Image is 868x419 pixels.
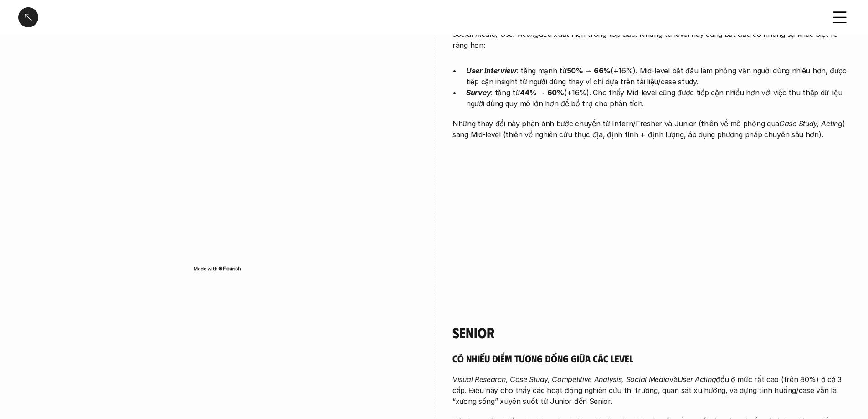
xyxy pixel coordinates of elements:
strong: User Interview [466,66,517,75]
strong: Survey [466,88,491,97]
em: Visual Research, Case Study, Competitive Analysis, Social Media [452,375,669,384]
strong: 50% → 66% [567,66,611,75]
em: User Acting [678,375,716,384]
p: : tăng từ (+16%). Cho thấy Mid-level cũng được tiếp cận nhiều hơn với việc thu thập dữ liệu người... [466,87,850,109]
p: và đều ở mức rất cao (trên 80%) ở cả 3 cấp. Điều này cho thấy các hoạt động nghiên cứu thị trường... [452,374,850,407]
p: : tăng mạnh từ (+16%). Mid-level bắt đầu làm phỏng vấn người dùng nhiều hơn, được tiếp cận insigh... [466,65,850,87]
p: Những thay đổi này phản ánh bước chuyển từ Intern/Fresher và Junior (thiên về mô phỏng qua ) sang... [452,118,850,140]
strong: 44% → 60% [520,88,564,97]
h5: Có nhiều điểm tương đồng giữa các level [452,352,850,365]
em: Case Study, Acting [779,119,842,128]
h4: Senior [452,324,850,341]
